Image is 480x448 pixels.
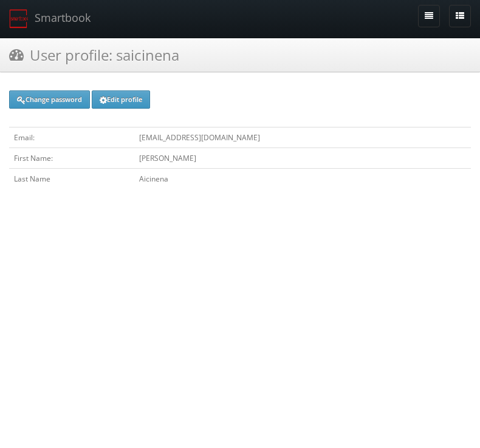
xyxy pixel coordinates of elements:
td: Aicinena [134,169,471,189]
a: Change password [9,90,90,109]
td: Last Name [9,169,134,189]
img: smartbook-logo.png [9,9,29,29]
td: [EMAIL_ADDRESS][DOMAIN_NAME] [134,127,471,148]
td: [PERSON_NAME] [134,148,471,169]
h3: User profile: saicinena [9,44,179,66]
td: First Name: [9,148,134,169]
td: Email: [9,127,134,148]
a: Edit profile [92,90,150,109]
